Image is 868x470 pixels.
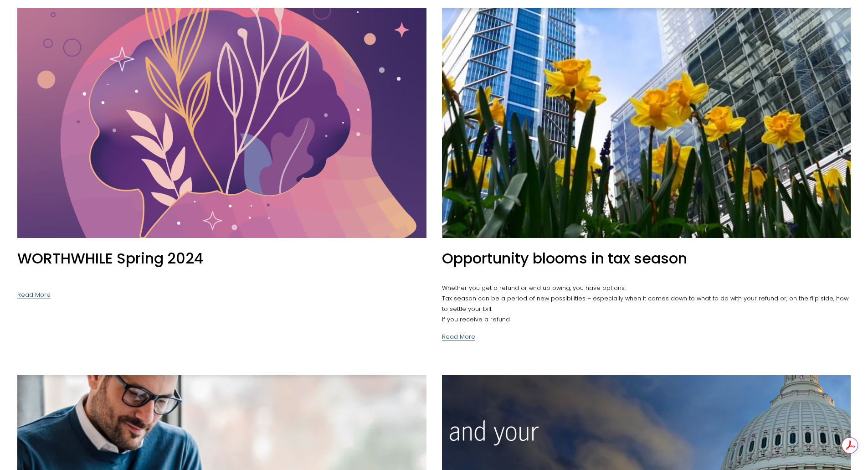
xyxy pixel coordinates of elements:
[442,248,687,269] a: Opportunity blooms in tax season
[17,283,51,300] a: Read More
[442,325,475,342] a: Read More
[442,283,851,293] p: Whether you get a refund or end up owing, you have options.
[442,314,851,325] p: If you receive a refund
[442,293,851,314] p: Tax season can be a period of new possibilities – especially when it comes down to what to do wit...
[15,6,428,239] img: WORTHWHILE Spring 2024
[440,6,853,239] img: Opportunity blooms in tax season
[17,248,203,269] a: WORTHWHILE Spring 2024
